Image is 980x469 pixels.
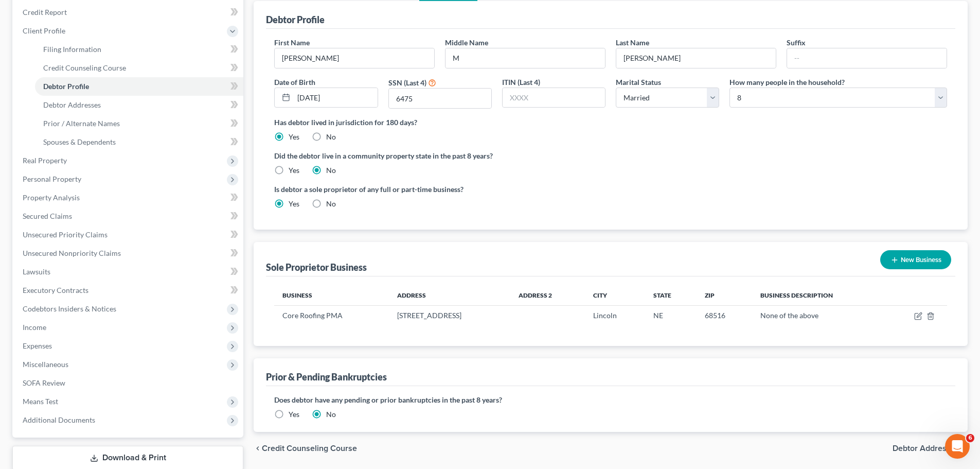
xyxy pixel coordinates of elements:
span: Secured Claims [23,212,72,220]
label: Marital Status [616,77,661,88]
button: Debtor Addresses chevron_right [893,444,968,453]
button: go back [7,4,26,24]
span: Credit Report [23,8,67,16]
td: Core Roofing PMA [274,306,389,325]
label: No [326,199,336,209]
div: Prior & Pending Bankruptcies [266,371,387,383]
input: XXXX [503,88,605,108]
span: Real Property [23,156,67,165]
span: 69 articles [10,296,48,307]
a: Filing Information [35,40,243,59]
span: 18 articles [10,168,48,179]
iframe: Intercom live chat [945,434,970,459]
i: chevron_left [254,444,262,453]
span: Debtor Addresses [893,444,959,453]
a: Credit Report [14,3,243,22]
td: None of the above [752,306,885,325]
div: Search for helpSearch for help [7,28,199,44]
input: XXXX [389,89,491,108]
label: Suffix [787,37,806,48]
button: chevron_left Credit Counseling Course [254,444,357,453]
td: [STREET_ADDRESS] [389,306,510,325]
td: 68516 [697,306,752,325]
span: Expenses [23,341,52,350]
span: Unsecured Priority Claims [23,230,108,239]
input: MM/DD/YYYY [294,88,377,108]
span: Executory Contracts [23,286,88,294]
span: 7 articles [10,105,44,115]
label: Does debtor have any pending or prior bankruptcies in the past 8 years? [274,394,947,405]
label: Is debtor a sole proprietor of any full or part-time business? [274,184,605,195]
label: Middle Name [445,37,488,48]
a: Property Analysis [14,188,243,207]
div: Debtor Profile [266,13,325,26]
label: ITIN (Last 4) [502,77,540,88]
span: Spouses & Dependents [43,137,116,146]
button: New Business [880,250,951,269]
label: Yes [289,199,299,209]
input: -- [616,48,776,68]
p: Tips on setting up your firm's account in NextChapter [10,145,183,166]
h2: 46 collections [10,62,195,75]
label: How many people in the household? [729,77,845,88]
span: Debtor Addresses [43,100,101,109]
span: Codebtors Insiders & Notices [23,304,116,313]
th: Business [274,285,389,305]
a: Debtor Addresses [35,96,243,114]
span: Client Profile [23,26,65,35]
span: Means Test [23,397,58,406]
a: Lawsuits [14,263,243,281]
a: Debtor Profile [35,77,243,96]
label: Has debtor lived in jurisdiction for 180 days? [274,117,947,128]
input: -- [787,48,947,68]
button: Messages [68,321,137,362]
td: NE [645,306,697,325]
span: Help [162,347,181,354]
a: SOFA Review [14,374,243,392]
label: SSN (Last 4) [388,77,426,88]
th: State [645,285,697,305]
span: Miscellaneous [23,360,68,369]
span: Property Analysis [23,193,80,202]
label: First Name [274,37,310,48]
a: Unsecured Priority Claims [14,225,243,244]
span: SOFA Review [23,378,65,387]
div: Close [181,5,199,23]
th: Address 2 [510,285,585,305]
span: Personal Property [23,175,81,183]
th: Address [389,285,510,305]
input: Search for help [7,31,110,41]
span: Filing Information [43,45,101,54]
label: Yes [289,409,299,420]
label: No [326,132,336,142]
td: Lincoln [585,306,645,325]
label: Last Name [616,37,649,48]
span: 6 [966,434,974,442]
p: Pro+ and Whoa Features [10,196,183,206]
th: City [585,285,645,305]
label: Yes [289,132,299,142]
button: Help [137,321,206,362]
label: Yes [289,165,299,176]
span: 8 articles [10,232,44,243]
span: Debtor Profile [43,82,89,91]
span: Income [23,323,46,332]
p: Getting Started [10,92,183,102]
div: Sole Proprietor Business [266,261,367,273]
p: Setting Up Your Firm [10,132,183,143]
input: M.I [446,48,605,68]
span: Lawsuits [23,267,50,276]
input: -- [275,48,434,68]
span: Home [24,347,45,354]
label: Did the debtor live in a community property state in the past 8 years? [274,150,947,161]
span: Credit Counseling Course [262,444,357,453]
span: Additional Documents [23,415,95,424]
a: Prior / Alternate Names [35,114,243,133]
a: Spouses & Dependents [35,133,243,151]
p: Check out the premium features that are exclusive to the Pro+ and Whoa Plans [10,209,183,230]
p: Search for help [110,36,172,44]
label: Date of Birth [274,77,315,88]
p: Articles that answer common questions about completing the forms in NextChapter [10,272,183,294]
a: Unsecured Nonpriority Claims [14,244,243,263]
a: Credit Counseling Course [35,59,243,77]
